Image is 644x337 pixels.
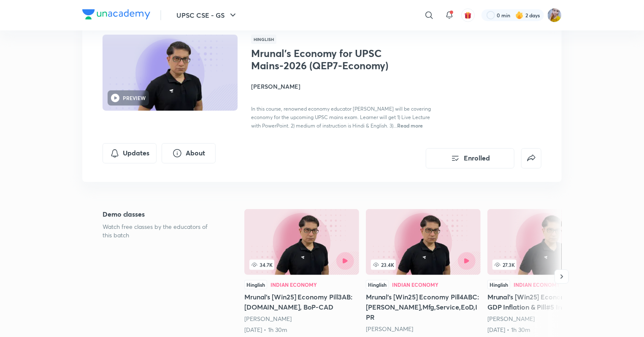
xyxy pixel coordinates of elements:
button: Updates [103,143,157,163]
img: Thumbnail [101,34,239,111]
button: About [162,143,216,163]
div: Mrunal Patel [366,325,481,333]
span: Hinglish [251,35,276,44]
a: 34.7KHinglishIndian EconomyMrunal’s [Win25] Economy Pill3AB: [DOMAIN_NAME], BoP-CAD[PERSON_NAME][... [244,209,359,334]
div: Mrunal Patel [487,315,602,323]
div: 16th Apr • 1h 30m [244,326,359,334]
div: Hinglish [366,280,389,289]
a: [PERSON_NAME] [366,325,413,333]
span: 23.4K [371,260,396,270]
a: 27.3KHinglishIndian EconomyMrunal’s [Win25] Economy 4DE- GDP Inflation & Pill#5 Infra[PERSON_NAME... [487,209,602,334]
h6: PREVIEW [123,94,146,102]
div: Hinglish [487,280,510,289]
h1: Mrunal’s Economy for UPSC Mains-2026 (QEP7-Economy) [251,47,389,72]
a: [PERSON_NAME] [244,315,292,323]
h4: [PERSON_NAME] [251,82,440,91]
span: Read more [397,122,423,129]
img: komal kumari [547,8,562,22]
img: Company Logo [82,9,150,19]
h5: Mrunal’s [Win25] Economy 4DE- GDP Inflation & Pill#5 Infra [487,292,602,312]
span: In this course, renowned economy educator [PERSON_NAME] will be covering economy for the upcoming... [251,106,431,129]
button: UPSC CSE - GS [171,7,243,24]
h5: Mrunal’s [Win25] Economy Pill4ABC: [PERSON_NAME],Mfg,Service,EoD,IPR [366,292,481,322]
span: 34.7K [249,260,274,270]
h5: Mrunal’s [Win25] Economy Pill3AB: [DOMAIN_NAME], BoP-CAD [244,292,359,312]
a: Mrunal’s [Win25] Economy Pill3AB: Intl.Trade, BoP-CAD [244,209,359,334]
div: 7th May • 1h 30m [487,326,602,334]
div: Indian Economy [392,282,438,287]
h5: Demo classes [103,209,217,219]
button: avatar [461,8,475,22]
button: Enrolled [426,148,514,168]
a: Company Logo [82,9,150,22]
button: false [521,148,541,168]
a: Mrunal’s [Win25] Economy 4DE- GDP Inflation & Pill#5 Infra [487,209,602,334]
div: Hinglish [244,280,267,289]
img: avatar [464,11,472,19]
img: streak [515,11,524,19]
span: 27.3K [492,260,517,270]
a: [PERSON_NAME] [487,315,535,323]
div: Mrunal Patel [244,315,359,323]
p: Watch free classes by the educators of this batch [103,223,217,239]
div: Indian Economy [271,282,317,287]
